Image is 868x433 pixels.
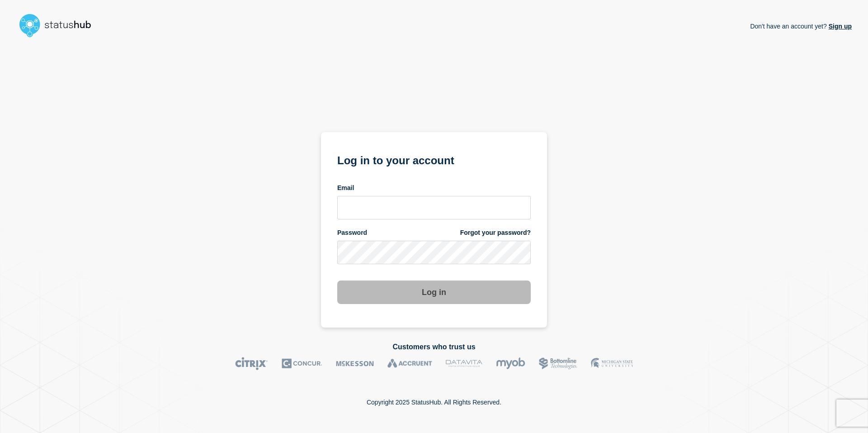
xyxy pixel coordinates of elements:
[235,357,268,370] img: Citrix logo
[460,228,531,237] a: Forgot your password?
[337,184,354,192] span: Email
[591,357,633,370] img: MSU logo
[367,399,501,406] p: Copyright 2025 StatusHub. All Rights Reserved.
[446,357,482,370] img: DataVita logo
[337,241,531,264] input: password input
[337,151,531,168] h1: Log in to your account
[387,357,432,370] img: Accruent logo
[750,15,852,37] p: Don't have an account yet?
[16,343,852,351] h2: Customers who trust us
[827,23,852,30] a: Sign up
[337,228,367,237] span: Password
[496,357,525,370] img: myob logo
[539,357,577,370] img: Bottomline logo
[16,11,102,40] img: StatusHub logo
[336,357,374,370] img: McKesson logo
[337,281,531,304] button: Log in
[282,357,322,370] img: Concur logo
[337,196,531,219] input: email input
